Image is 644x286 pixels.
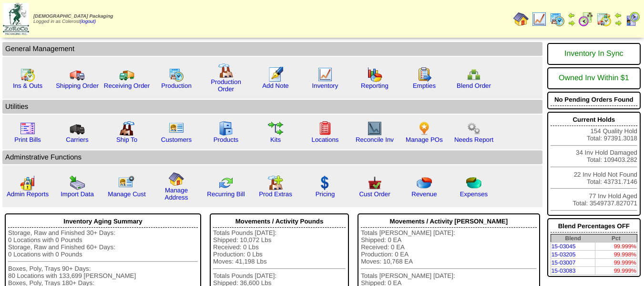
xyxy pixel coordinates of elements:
[547,112,641,216] div: 154 Quality Hold Total: 97391.3018 34 Inv Hold Damaged Total: 109403.282 22 Inv Hold Not Found To...
[317,175,333,191] img: dollar.gif
[595,251,637,259] td: 99.998%
[532,11,547,27] img: line_graph.gif
[625,11,640,27] img: calendarcustomer.gif
[108,191,145,198] a: Manage Cust
[417,175,432,191] img: pie_chart.png
[578,11,593,27] img: calendarblend.gif
[20,175,35,191] img: graph2.png
[311,136,338,143] a: Locations
[66,136,88,143] a: Carriers
[70,121,85,136] img: truck3.gif
[56,82,99,89] a: Shipping Order
[361,82,388,89] a: Reporting
[268,121,283,136] img: workflow.gif
[14,136,41,143] a: Print Bills
[270,136,281,143] a: Kits
[116,136,137,143] a: Ship To
[359,191,390,198] a: Cust Order
[595,267,637,275] td: 99.999%
[413,82,436,89] a: Empties
[213,215,346,228] div: Movements / Activity Pounds
[466,67,481,82] img: network.png
[460,191,488,198] a: Expenses
[614,19,622,27] img: arrowright.gif
[552,243,576,250] a: 15-03045
[20,121,35,136] img: invoice2.gif
[70,175,85,191] img: import.gif
[118,175,136,191] img: managecust.png
[361,215,537,228] div: Movements / Activity [PERSON_NAME]
[7,191,49,198] a: Admin Reports
[406,136,443,143] a: Manage POs
[268,67,283,82] img: orders.gif
[568,19,575,27] img: arrowright.gif
[161,82,192,89] a: Production
[2,42,542,56] td: General Management
[169,121,184,136] img: customers.gif
[466,121,481,136] img: workflow.png
[2,100,542,114] td: Utilities
[268,175,283,191] img: prodextras.gif
[417,67,432,82] img: workorder.gif
[169,67,184,82] img: calendarprod.gif
[70,67,85,82] img: truck.gif
[2,150,542,164] td: Adminstrative Functions
[513,11,529,27] img: home.gif
[317,67,333,82] img: line_graph.gif
[356,136,394,143] a: Reconcile Inv
[552,267,576,274] a: 15-03083
[552,251,576,258] a: 15-03205
[568,11,575,19] img: arrowleft.gif
[119,67,134,82] img: truck2.gif
[218,175,234,191] img: reconcile.gif
[161,136,192,143] a: Customers
[551,69,637,87] div: Owned Inv Within $1
[317,121,333,136] img: locations.gif
[211,78,241,93] a: Production Order
[316,191,335,198] a: Pricing
[262,82,289,89] a: Add Note
[3,3,29,35] img: zoroco-logo-small.webp
[614,11,622,19] img: arrowleft.gif
[596,11,612,27] img: calendarinout.gif
[417,121,432,136] img: po.png
[595,234,637,243] th: Pct
[165,187,188,201] a: Manage Address
[104,82,150,89] a: Receiving Order
[551,220,637,233] div: Blend Percentages OFF
[551,234,595,243] th: Blend
[119,121,134,136] img: factory2.gif
[218,63,234,78] img: factory.gif
[466,175,481,191] img: pie_chart2.png
[595,259,637,267] td: 99.999%
[312,82,338,89] a: Inventory
[207,191,245,198] a: Recurring Bill
[550,11,565,27] img: calendarprod.gif
[367,67,382,82] img: graph.gif
[214,136,239,143] a: Products
[367,121,382,136] img: line_graph2.gif
[457,82,491,89] a: Blend Order
[61,191,94,198] a: Import Data
[551,94,637,106] div: No Pending Orders Found
[551,45,637,63] div: Inventory In Sync
[411,191,437,198] a: Revenue
[367,175,382,191] img: cust_order.png
[33,14,113,24] span: Logged in as Colerost
[552,259,576,266] a: 15-03007
[454,136,493,143] a: Needs Report
[169,171,184,187] img: home.gif
[595,243,637,251] td: 99.999%
[33,14,113,19] span: [DEMOGRAPHIC_DATA] Packaging
[80,19,96,24] a: (logout)
[259,191,292,198] a: Prod Extras
[20,67,35,82] img: calendarinout.gif
[218,121,234,136] img: cabinet.gif
[551,114,637,126] div: Current Holds
[13,82,42,89] a: Ins & Outs
[8,215,198,228] div: Inventory Aging Summary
